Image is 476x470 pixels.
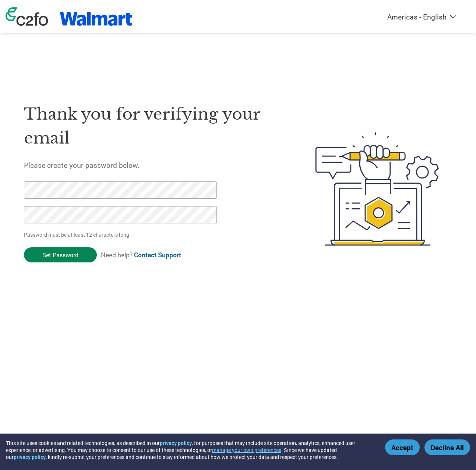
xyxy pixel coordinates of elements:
button: manage your own preferences [212,446,281,453]
a: privacy policy [14,453,46,460]
h5: Please create your password below. [24,160,281,170]
a: Contact Support [134,251,181,259]
a: privacy policy [160,439,192,446]
img: c2fo logo [6,7,48,26]
img: Walmart [60,12,132,26]
span: Need help? [101,251,181,259]
div: This site uses cookies and related technologies, as described in our , for purposes that may incl... [6,439,374,460]
button: Accept [385,439,420,455]
p: Password must be at least 12 characters long [24,231,219,238]
img: create-password [302,92,452,286]
h1: Thank you for verifying your email [24,102,281,150]
button: Decline All [424,439,470,455]
input: Set Password [24,247,97,262]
